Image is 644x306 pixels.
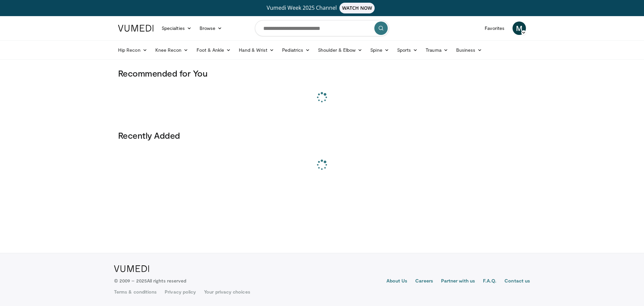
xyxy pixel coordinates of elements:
a: Hand & Wrist [235,43,278,57]
a: Spine [366,43,393,57]
span: All rights reserved [147,278,186,283]
a: Your privacy choices [204,289,250,295]
a: About Us [386,277,408,286]
a: Pediatrics [278,43,314,57]
a: Partner with us [441,277,475,286]
a: Business [452,43,486,57]
a: Hip Recon [114,43,151,57]
a: F.A.Q. [483,277,496,286]
a: Contact us [504,277,530,286]
a: Sports [393,43,422,57]
a: Specialties [158,21,196,35]
a: Favorites [481,21,508,35]
a: Careers [415,277,433,286]
a: Vumedi Week 2025 ChannelWATCH NOW [119,3,525,13]
span: WATCH NOW [339,3,375,13]
p: © 2009 – 2025 [114,277,186,284]
a: Knee Recon [151,43,193,57]
h3: Recommended for You [118,68,526,79]
a: Browse [196,21,226,35]
a: Shoulder & Elbow [314,43,366,57]
a: Foot & Ankle [193,43,235,57]
a: Trauma [422,43,452,57]
a: Terms & conditions [114,289,157,295]
a: Privacy policy [165,289,196,295]
h3: Recently Added [118,130,526,141]
img: VuMedi Logo [118,25,154,32]
a: M [513,21,526,35]
img: VuMedi Logo [114,265,149,272]
input: Search topics, interventions [255,20,389,36]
